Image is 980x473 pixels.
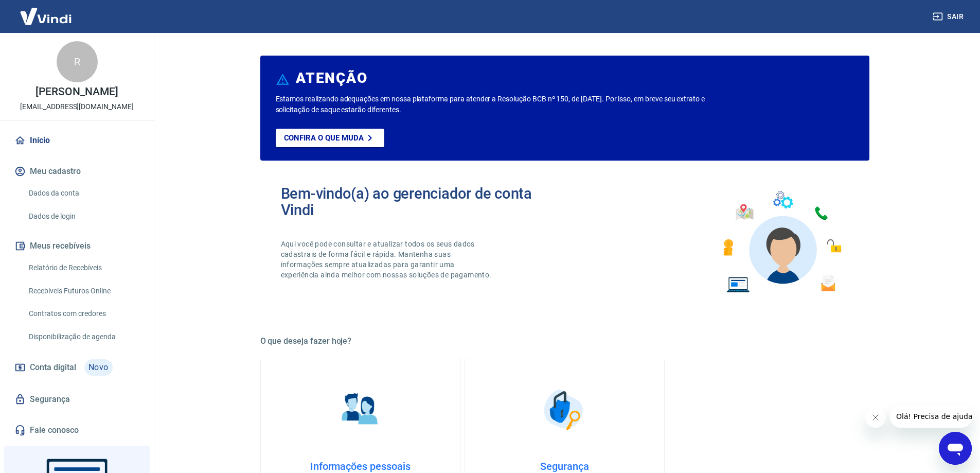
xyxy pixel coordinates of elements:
iframe: Mensagem da empresa [890,405,972,428]
a: Dados de login [25,206,141,227]
h6: ATENÇÃO [296,73,367,83]
a: Disponibilização de agenda [25,326,141,347]
a: Recebíveis Futuros Online [25,281,141,302]
a: Início [12,129,141,152]
img: Informações pessoais [334,384,386,435]
div: R [57,41,98,82]
button: Meu cadastro [12,160,141,183]
button: Meus recebíveis [12,235,141,257]
a: Segurança [12,388,141,411]
h5: O que deseja fazer hoje? [260,336,869,346]
a: Fale conosco [12,419,141,442]
h2: Bem-vindo(a) ao gerenciador de conta Vindi [281,185,565,218]
span: Novo [84,359,113,376]
img: Segurança [539,384,590,435]
button: Sair [931,7,968,26]
a: Dados da conta [25,183,141,204]
iframe: Fechar mensagem [865,407,886,428]
a: Contratos com credores [25,303,141,324]
p: [EMAIL_ADDRESS][DOMAIN_NAME] [20,101,134,112]
a: Confira o que muda [276,129,384,147]
img: Vindi [12,1,79,32]
p: Aqui você pode consultar e atualizar todos os seus dados cadastrais de forma fácil e rápida. Mant... [281,239,494,280]
p: Confira o que muda [284,133,364,143]
h4: Segurança [482,460,648,472]
h4: Informações pessoais [277,460,443,472]
span: Conta digital [30,360,76,375]
img: Imagem de um avatar masculino com diversos icones exemplificando as funcionalidades do gerenciado... [714,185,849,299]
a: Relatório de Recebíveis [25,257,141,278]
p: [PERSON_NAME] [35,86,118,97]
a: Conta digitalNovo [12,355,141,380]
span: Olá! Precisa de ajuda? [6,7,86,15]
p: Estamos realizando adequações em nossa plataforma para atender a Resolução BCB nº 150, de [DATE].... [276,94,738,115]
iframe: Botão para abrir a janela de mensagens [939,432,972,465]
